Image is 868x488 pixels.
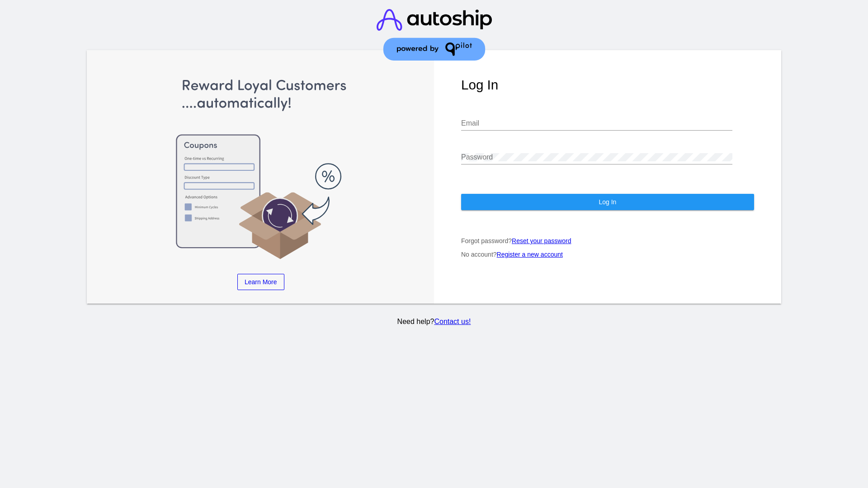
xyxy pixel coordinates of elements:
[497,251,563,258] a: Register a new account
[434,318,471,325] a: Contact us!
[85,318,783,326] p: Need help?
[245,278,277,286] span: Learn More
[461,237,754,244] p: Forgot password?
[461,251,754,258] p: No account?
[512,237,571,244] a: Reset your password
[461,77,754,93] h1: Log In
[114,77,407,260] img: Apply Coupons Automatically to Scheduled Orders with QPilot
[599,198,616,206] span: Log In
[237,274,284,290] a: Learn More
[461,119,732,127] input: Email
[461,194,754,210] button: Log In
